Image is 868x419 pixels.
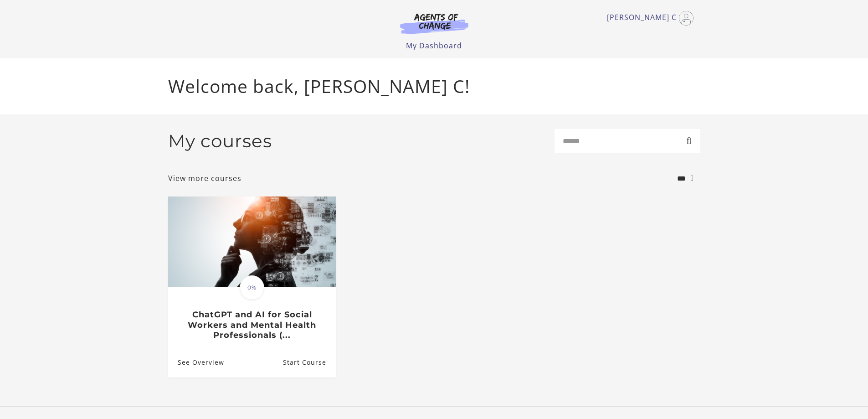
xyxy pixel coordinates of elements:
h2: My courses [168,130,272,152]
a: My Dashboard [406,41,462,51]
span: 0% [240,275,264,300]
a: Toggle menu [607,11,696,26]
p: Welcome back, [PERSON_NAME] C! [168,73,700,100]
h3: ChatGPT and AI for Social Workers and Mental Health Professionals (... [178,310,326,341]
a: ChatGPT and AI for Social Workers and Mental Health Professionals (...: See Overview [168,347,224,377]
a: View more courses [168,173,241,184]
img: Agents of Change Logo [390,13,478,34]
a: ChatGPT and AI for Social Workers and Mental Health Professionals (...: Resume Course [282,347,335,377]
